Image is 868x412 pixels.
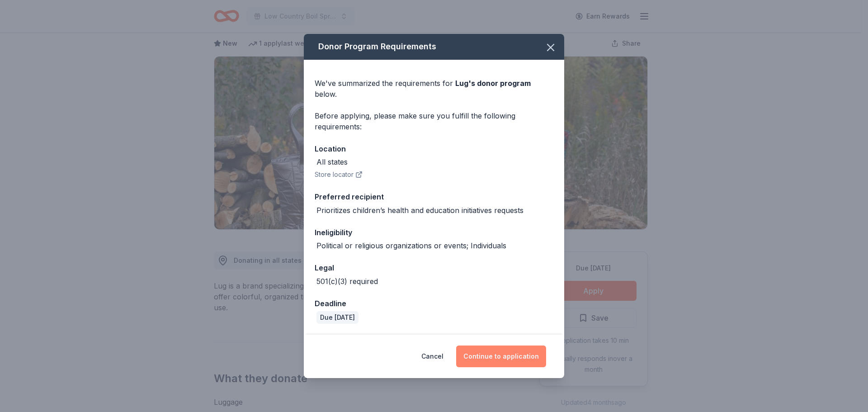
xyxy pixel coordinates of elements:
span: Lug 's donor program [455,79,531,88]
div: Preferred recipient [315,191,553,203]
div: Ineligibility [315,227,553,238]
button: Cancel [421,346,443,367]
div: Prioritizes children’s health and education initiatives requests [316,205,524,216]
div: Before applying, please make sure you fulfill the following requirements: [315,110,553,132]
button: Continue to application [456,346,546,367]
div: All states [316,156,348,167]
div: We've summarized the requirements for below. [315,78,553,99]
div: 501(c)(3) required [316,276,378,287]
div: Location [315,143,553,155]
div: Donor Program Requirements [304,34,564,60]
div: Political or religious organizations or events; Individuals [316,240,506,251]
button: Store locator [315,169,363,180]
div: Deadline [315,298,553,309]
div: Due [DATE] [316,311,359,324]
div: Legal [315,262,553,274]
